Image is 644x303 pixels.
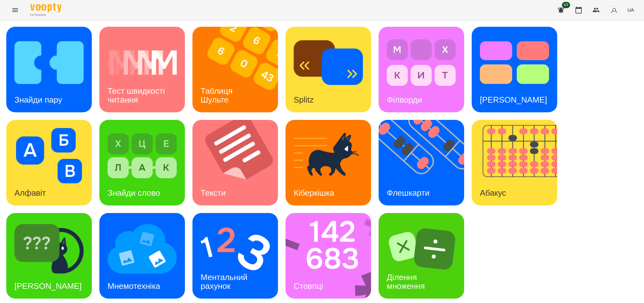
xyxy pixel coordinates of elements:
h3: Тексти [201,188,226,198]
h3: [PERSON_NAME] [480,95,547,104]
img: Таблиця Шульте [192,27,286,112]
h3: Ділення множення [387,272,425,290]
a: АбакусАбакус [472,120,557,205]
img: Voopty Logo [30,3,62,12]
img: Мнемотехніка [108,221,177,277]
a: SplitzSplitz [286,27,371,112]
img: Абакус [472,120,565,205]
h3: Таблиця Шульте [201,86,235,104]
img: Знайди пару [14,35,84,90]
img: Splitz [294,35,363,90]
h3: [PERSON_NAME] [14,281,82,291]
img: Ментальний рахунок [201,221,270,277]
h3: Алфавіт [14,188,46,198]
a: ФілвордиФілворди [379,27,464,112]
h3: Знайди слово [108,188,160,198]
h3: Абакус [480,188,506,198]
h3: Філворди [387,95,422,104]
a: АлфавітАлфавіт [6,120,92,205]
a: ТекстиТексти [192,120,278,205]
img: Ділення множення [387,221,456,277]
h3: Мнемотехніка [108,281,160,291]
img: Флешкарти [379,120,472,205]
h3: Splitz [294,95,314,104]
a: Знайди паруЗнайди пару [6,27,92,112]
a: КіберкішкаКіберкішка [286,120,371,205]
span: For Business [30,13,62,17]
img: Тест Струпа [480,35,549,90]
img: Знайди слово [108,128,177,183]
h3: Знайди пару [14,95,62,104]
h3: Кіберкішка [294,188,334,198]
a: Ментальний рахунокМентальний рахунок [192,213,278,299]
img: Кіберкішка [294,128,363,183]
a: Знайди Кіберкішку[PERSON_NAME] [6,213,92,299]
a: Ділення множенняДілення множення [379,213,464,299]
a: ФлешкартиФлешкарти [379,120,464,205]
h3: Тест швидкості читання [108,86,167,104]
img: Тексти [192,120,286,205]
h3: Стовпці [294,281,323,291]
a: Тест Струпа[PERSON_NAME] [472,27,557,112]
span: UA [627,7,634,13]
img: Філворди [387,35,456,90]
img: Алфавіт [14,128,84,183]
img: Знайди Кіберкішку [14,221,84,277]
a: Тест швидкості читанняТест швидкості читання [99,27,185,112]
a: Знайди словоЗнайди слово [99,120,185,205]
button: UA [625,4,636,16]
a: МнемотехнікаМнемотехніка [99,213,185,299]
img: Стовпці [286,213,379,299]
a: СтовпціСтовпці [286,213,371,299]
button: Menu [8,3,23,18]
a: Таблиця ШультеТаблиця Шульте [192,27,278,112]
span: 63 [562,2,570,8]
h3: Ментальний рахунок [201,272,250,290]
img: Тест швидкості читання [108,35,177,90]
h3: Флешкарти [387,188,430,198]
img: avatar_s.png [610,6,619,14]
